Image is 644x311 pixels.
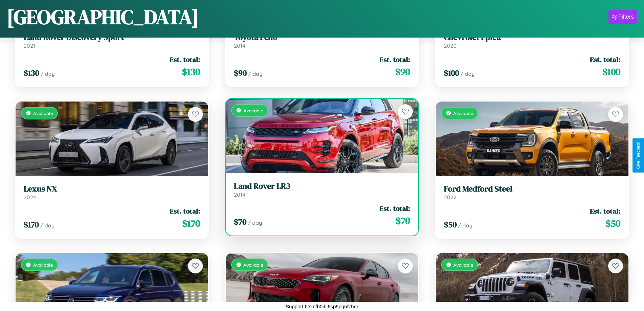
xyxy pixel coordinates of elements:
[444,67,459,79] span: $ 100
[234,67,247,79] span: $ 90
[395,65,410,79] span: $ 90
[444,42,457,49] span: 2020
[234,32,410,49] a: Toyota Echo2014
[234,42,245,49] span: 2014
[243,108,263,113] span: Available
[458,222,472,229] span: / day
[7,3,199,31] h1: [GEOGRAPHIC_DATA]
[182,65,200,79] span: $ 130
[453,110,473,116] span: Available
[396,214,410,227] span: $ 70
[33,110,53,116] span: Available
[24,219,39,230] span: $ 170
[24,184,200,201] a: Lexus NX2024
[234,32,410,42] h3: Toyota Echo
[460,70,475,77] span: / day
[41,70,55,77] span: / day
[444,32,620,49] a: Chevrolet Epica2020
[243,262,263,268] span: Available
[636,142,641,169] div: Give Feedback
[248,219,262,226] span: / day
[618,14,634,20] div: Filters
[602,65,620,79] span: $ 100
[234,181,410,191] h3: Land Rover LR3
[444,194,456,201] span: 2022
[234,191,245,198] span: 2014
[24,194,36,201] span: 2024
[380,54,410,64] span: Est. total:
[444,219,457,230] span: $ 50
[605,217,620,230] span: $ 50
[234,181,410,198] a: Land Rover LR32014
[24,32,200,49] a: Land Rover Discovery Sport2021
[33,262,53,268] span: Available
[248,70,262,77] span: / day
[24,67,39,79] span: $ 130
[182,217,200,230] span: $ 170
[40,222,54,229] span: / day
[444,184,620,201] a: Ford Medford Steel2022
[286,302,358,311] p: Support ID: mfb0ibj6sp9pg5fzhqr
[380,203,410,213] span: Est. total:
[453,262,473,268] span: Available
[24,32,200,42] h3: Land Rover Discovery Sport
[170,54,200,64] span: Est. total:
[590,54,620,64] span: Est. total:
[444,32,620,42] h3: Chevrolet Epica
[590,206,620,216] span: Est. total:
[444,184,620,194] h3: Ford Medford Steel
[609,10,637,24] button: Filters
[170,206,200,216] span: Est. total:
[234,216,246,227] span: $ 70
[24,184,200,194] h3: Lexus NX
[24,42,35,49] span: 2021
